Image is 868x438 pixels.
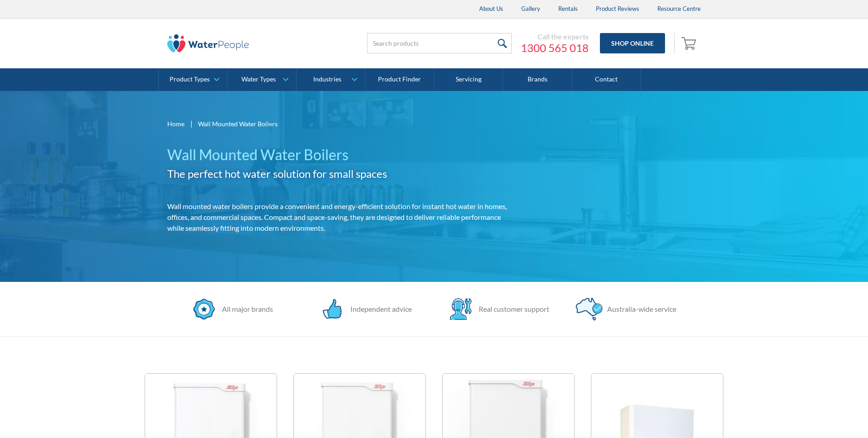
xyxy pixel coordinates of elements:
div: Independent advice [346,304,412,314]
div: Industries [313,76,341,83]
div: Call the experts [521,32,589,41]
a: Product Finder [365,68,434,91]
div: Australia-wide service [603,304,676,314]
div: | [189,118,193,129]
div: Water Types [241,76,276,83]
a: Servicing [434,68,503,91]
p: Wall mounted water boilers provide a convenient and energy-efficient solution for instant hot wat... [167,201,514,233]
div: All major brands [217,304,273,314]
h1: Wall Mounted Water Boilers [167,144,514,166]
a: Contact [572,68,641,91]
h2: The perfect hot water solution for small spaces [167,166,514,182]
img: The Water People [167,34,249,52]
div: Wall Mounted Water Boilers [198,119,278,129]
a: Water Types [227,68,296,91]
input: Search products [367,33,512,53]
a: Product Types [159,68,227,91]
a: Open cart [679,33,701,54]
a: Industries [297,68,365,91]
img: shopping cart [681,36,698,50]
a: 1300 565 018 [521,41,589,55]
a: Home [167,119,184,129]
a: Shop Online [600,33,665,53]
a: Brands [503,68,572,91]
div: Product Types [170,76,210,83]
div: Real customer support [474,304,549,314]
